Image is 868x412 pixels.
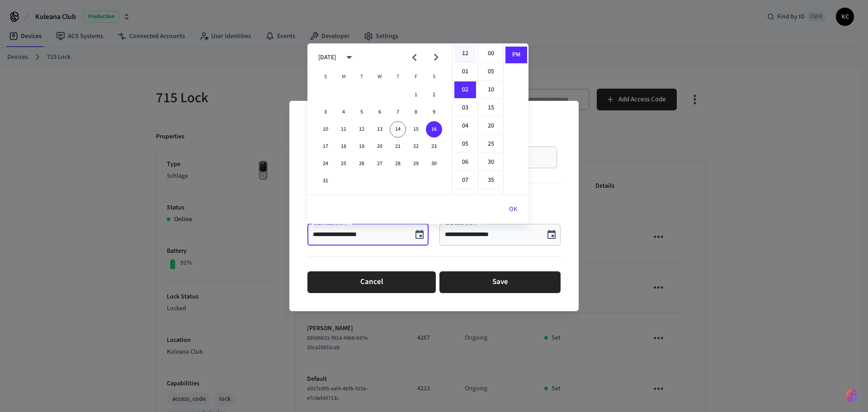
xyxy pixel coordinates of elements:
[454,154,476,171] li: 6 hours
[426,121,442,137] button: 16
[480,81,502,99] li: 10 minutes
[453,43,478,194] ul: Select hours
[480,45,502,62] li: 0 minutes
[480,190,502,207] li: 40 minutes
[354,104,370,120] button: 5
[454,45,476,62] li: 12 hours
[454,172,476,189] li: 7 hours
[480,172,502,189] li: 35 minutes
[335,138,352,155] button: 18
[505,47,527,63] li: PM
[425,47,447,68] button: Next month
[454,118,476,135] li: 4 hours
[480,99,502,117] li: 15 minutes
[408,138,424,155] button: 22
[454,136,476,153] li: 5 hours
[317,138,334,155] button: 17
[335,121,352,137] button: 11
[426,104,442,120] button: 9
[339,47,360,68] button: calendar view is open, switch to year view
[318,53,336,62] div: [DATE]
[480,154,502,171] li: 30 minutes
[335,68,352,86] span: Monday
[426,138,442,155] button: 23
[439,271,561,293] button: Save
[503,43,528,194] ul: Select meridiem
[446,220,479,227] label: End Date (HST)
[408,121,424,137] button: 15
[335,104,352,120] button: 4
[335,156,352,172] button: 25
[317,156,334,172] button: 24
[498,199,528,220] button: OK
[408,68,424,86] span: Friday
[354,121,370,137] button: 12
[480,118,502,135] li: 20 minutes
[354,156,370,172] button: 26
[426,87,442,103] button: 2
[317,173,334,189] button: 31
[317,104,334,120] button: 3
[454,81,476,99] li: 2 hours
[426,68,442,86] span: Saturday
[846,388,857,403] img: SeamLogoGradient.69752ec5.svg
[354,68,370,86] span: Tuesday
[478,43,503,194] ul: Select minutes
[372,156,388,172] button: 27
[314,220,349,227] label: Start Date (HST)
[372,104,388,120] button: 6
[454,99,476,117] li: 3 hours
[390,121,406,137] button: 14
[408,87,424,103] button: 1
[307,271,436,293] button: Cancel
[454,190,476,207] li: 8 hours
[480,136,502,153] li: 25 minutes
[372,121,388,137] button: 13
[408,156,424,172] button: 29
[390,104,406,120] button: 7
[390,68,406,86] span: Thursday
[542,226,561,244] button: Choose date, selected date is Aug 14, 2025
[390,156,406,172] button: 28
[372,68,388,86] span: Wednesday
[426,156,442,172] button: 30
[372,138,388,155] button: 20
[404,47,425,68] button: Previous month
[410,226,429,244] button: Choose date, selected date is Aug 16, 2025
[317,68,334,86] span: Sunday
[390,138,406,155] button: 21
[317,121,334,137] button: 10
[454,63,476,81] li: 1 hours
[480,63,502,81] li: 5 minutes
[408,104,424,120] button: 8
[354,138,370,155] button: 19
